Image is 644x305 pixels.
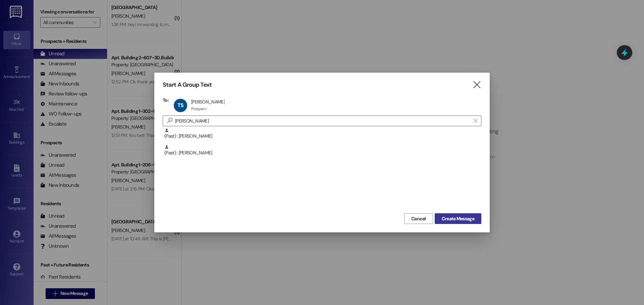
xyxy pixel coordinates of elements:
[474,118,477,124] i: 
[191,106,207,111] div: Prospect
[435,213,481,224] button: Create Message
[442,215,474,222] span: Create Message
[191,99,225,105] div: [PERSON_NAME]
[404,213,433,224] button: Cancel
[175,116,470,126] input: Search for any contact or apartment
[411,215,426,222] span: Cancel
[163,145,481,161] div: (Past) : [PERSON_NAME]
[470,116,481,126] button: Clear text
[163,128,481,145] div: (Past) : [PERSON_NAME]
[163,81,212,89] h3: Start A Group Text
[177,102,183,109] span: TS
[164,128,481,140] div: (Past) : [PERSON_NAME]
[472,81,481,88] i: 
[163,97,169,103] h3: To:
[164,145,481,156] div: (Past) : [PERSON_NAME]
[164,117,175,124] i: 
